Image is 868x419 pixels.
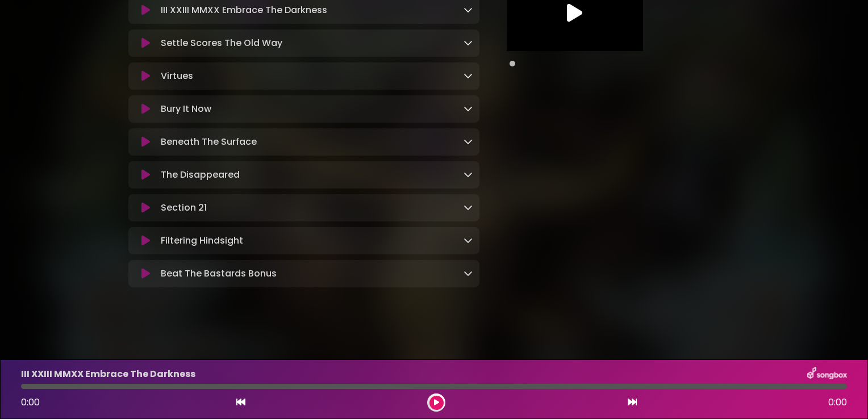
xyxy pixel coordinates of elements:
[161,135,257,149] p: Beneath The Surface
[161,201,207,215] p: Section 21
[161,234,243,248] p: Filtering Hindsight
[161,3,327,17] p: III XXIII MMXX Embrace The Darkness
[161,267,277,280] p: Beat The Bastards Bonus
[161,69,193,83] p: Virtues
[161,102,211,116] p: Bury It Now
[161,36,282,50] p: Settle Scores The Old Way
[161,168,240,182] p: The Disappeared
